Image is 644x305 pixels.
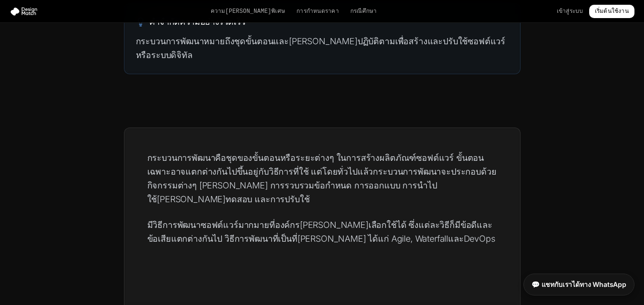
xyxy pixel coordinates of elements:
[532,280,626,288] font: 💬 แชทกับเราได้ทาง WhatsApp
[350,8,377,15] font: กรณีศึกษา
[595,8,629,15] font: เริ่มต้นใช้งาน
[557,8,583,15] font: เข้าสู่ระบบ
[147,220,492,244] font: มีวิธีการพัฒนาซอฟต์แวร์มากมายที่องค์กร[PERSON_NAME]เลือกใช้ได้ ซึ่งแต่ละวิธีก็มีข้อดีและข้อเสียแต...
[523,274,634,295] a: 💬 แชทกับเราได้ทาง WhatsApp
[147,153,497,205] font: กระบวนการพัฒนาคือชุดของขั้นตอนหรือระยะต่างๆ ในการสร้างผลิตภัณฑ์ซอฟต์แวร์ ขั้นตอนเฉพาะอาจแตกต่างกั...
[557,8,583,15] a: เข้าสู่ระบบ
[464,234,495,244] a: DevOps
[350,8,377,15] a: กรณีศึกษา
[296,8,339,15] font: การกำหนดราคา
[211,8,286,15] font: ความ[PERSON_NAME]พิเศษ
[589,5,634,18] a: เริ่มต้นใช้งาน
[136,36,506,60] font: กระบวนการพัฒนาหมายถึงชุดขั้นตอนและ[PERSON_NAME]ปฏิบัติตามเพื่อสร้างและปรับใช้ซอฟต์แวร์หรือระบบดิจ...
[211,8,286,15] a: ความ[PERSON_NAME]พิเศษ
[296,8,339,15] a: การกำหนดราคา
[448,234,464,244] font: และ
[10,7,42,16] img: การออกแบบที่ตรงกัน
